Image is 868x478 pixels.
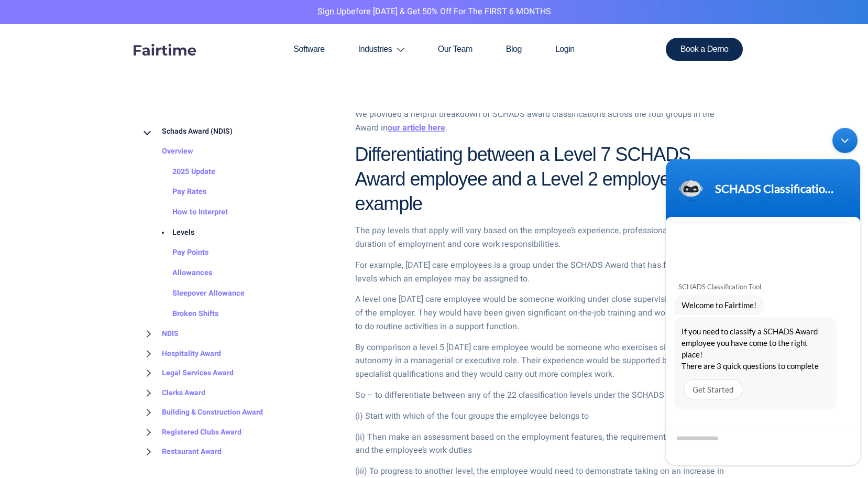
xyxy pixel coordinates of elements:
a: NDIS [141,324,179,344]
a: Restaurant Award [141,442,222,462]
p: before [DATE] & Get 50% Off for the FIRST 6 MONTHS [8,5,860,19]
a: Schads Award (NDIS) [141,122,233,142]
a: Building & Construction Award [141,403,263,422]
a: Our Team [421,24,489,74]
a: Overview [141,142,193,162]
p: (i) Start with which of the four groups the employee belongs to [355,410,728,423]
a: Allowances [151,263,212,284]
strong: Differentiating between a Level 7 SCHADS Award employee and a Level 2 employee for example [355,144,705,214]
iframe: SalesIQ Chatwindow [661,123,865,470]
a: Blog [489,24,539,74]
a: Software [277,24,341,74]
a: Broken Shifts [151,303,218,324]
a: Login [539,24,591,74]
p: So – to differentiate between any of the 22 classification levels under the SCHADS Award: [355,389,728,403]
span: Book a Demo [680,45,729,53]
p: For example, [DATE] care employees is a group under the SCHADS Award that has five different leve... [355,259,728,286]
a: 2025 Update [151,161,215,182]
a: Hospitality Award [141,343,221,363]
a: How to Interpret [151,202,228,223]
div: BROWSE TOPICS [141,100,339,461]
p: (ii) Then make an assessment based on the employment features, the requirements of the position a... [355,431,728,458]
p: The pay levels that apply will vary based on the employee’s experience, professional qualificatio... [355,224,728,251]
nav: BROWSE TOPICS [141,122,339,461]
a: Clerks Award [141,383,205,403]
a: Legal Services Award [141,363,234,383]
p: A level one [DATE] care employee would be someone working under close supervision and direction o... [355,293,728,333]
a: Pay Points [151,243,208,263]
p: We provided a helpful breakdown of SCHADS award classifications across the four groups in the Awa... [355,108,728,135]
a: Sign Up [317,5,346,18]
a: our article here [388,122,445,134]
a: Industries [342,24,421,74]
a: Registered Clubs Award [141,422,241,442]
a: Pay Rates [151,182,206,202]
a: Levels [151,222,194,243]
p: By comparison a level 5 [DATE] care employee would be someone who exercises significant autonomy ... [355,341,728,382]
a: Sleepover Allowance [151,284,245,304]
a: Book a Demo [666,38,743,61]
